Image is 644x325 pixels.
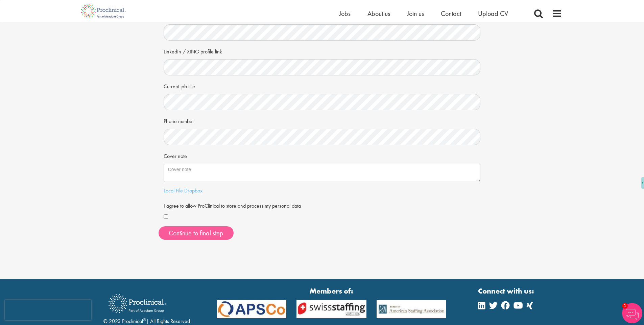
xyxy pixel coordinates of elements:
[164,200,301,210] label: I agree to allow ProClinical to store and process my personal data
[103,289,171,318] img: Proclinical Recruitment
[407,9,424,18] a: Join us
[478,9,508,18] a: Upload CV
[143,317,146,322] sup: ®
[622,303,642,323] img: Chatbot
[291,300,372,319] img: APSCo
[212,300,292,319] img: APSCo
[339,9,351,18] a: Jobs
[622,303,628,309] span: 1
[372,300,452,319] img: APSCo
[5,300,91,320] iframe: reCAPTCHA
[164,80,195,91] label: Current job title
[367,9,390,18] a: About us
[217,286,447,296] strong: Members of:
[164,150,187,160] label: Cover note
[164,187,183,194] a: Local File
[159,226,234,240] button: Continue to final step
[184,187,202,194] a: Dropbox
[164,46,222,56] label: LinkedIn / XING profile link
[164,115,194,125] label: Phone number
[441,9,461,18] a: Contact
[478,286,535,296] strong: Connect with us:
